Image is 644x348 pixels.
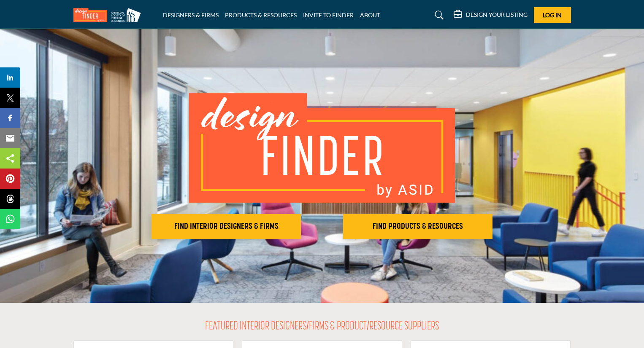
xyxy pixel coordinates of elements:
button: Log In [534,7,571,23]
h2: FIND PRODUCTS & RESOURCES [346,222,490,232]
button: FIND INTERIOR DESIGNERS & FIRMS [152,214,301,239]
span: Log In [543,11,562,19]
a: PRODUCTS & RESOURCES [225,11,297,19]
div: DESIGN YOUR LISTING [454,10,528,20]
a: DESIGNERS & FIRMS [163,11,219,19]
button: FIND PRODUCTS & RESOURCES [343,214,492,239]
a: ABOUT [360,11,380,19]
a: Search [427,8,449,22]
h2: FIND INTERIOR DESIGNERS & FIRMS [154,222,298,232]
img: image [189,93,455,203]
img: Site Logo [73,8,145,22]
h5: DESIGN YOUR LISTING [466,11,528,19]
a: INVITE TO FINDER [303,11,354,19]
h2: FEATURED INTERIOR DESIGNERS/FIRMS & PRODUCT/RESOURCE SUPPLIERS [205,320,439,334]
